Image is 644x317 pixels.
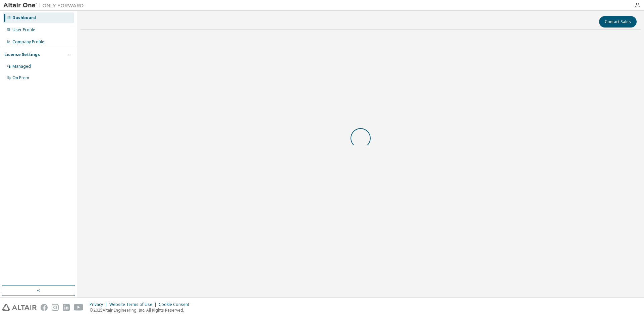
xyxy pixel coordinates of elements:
img: instagram.svg [52,304,59,311]
div: User Profile [12,27,35,33]
div: Dashboard [12,15,36,20]
p: © 2025 Altair Engineering, Inc. All Rights Reserved. [90,307,193,313]
div: Website Terms of Use [109,302,159,307]
div: Cookie Consent [159,302,193,307]
img: facebook.svg [41,304,48,311]
div: Managed [12,64,31,69]
img: youtube.svg [74,304,84,311]
img: linkedin.svg [63,304,70,311]
div: Privacy [90,302,109,307]
img: Altair One [3,2,87,9]
div: Company Profile [12,39,44,45]
div: License Settings [4,52,40,57]
div: On Prem [12,75,29,81]
button: Contact Sales [599,16,637,28]
img: altair_logo.svg [2,304,37,311]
